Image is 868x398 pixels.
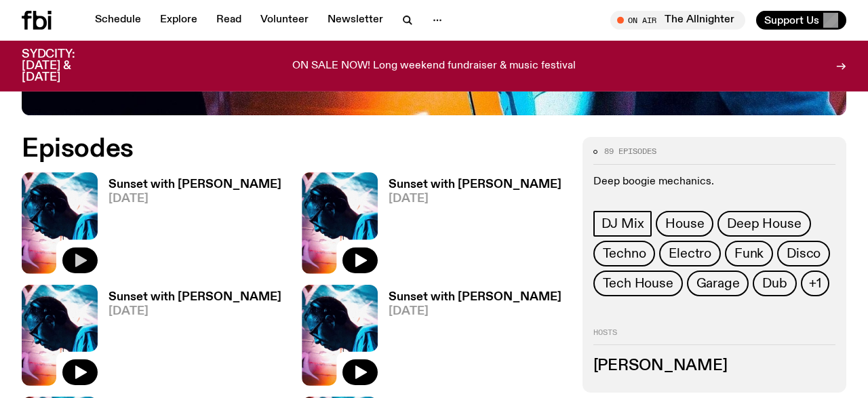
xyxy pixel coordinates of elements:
[656,211,713,237] a: House
[389,306,561,317] span: [DATE]
[593,271,683,296] a: Tech House
[801,271,829,296] button: +1
[601,216,644,231] span: DJ Mix
[152,11,205,30] a: Explore
[302,172,378,273] img: Simon Caldwell stands side on, looking downwards. He has headphones on. Behind him is a brightly ...
[87,11,149,30] a: Schedule
[603,246,646,261] span: Techno
[22,137,566,161] h2: Episodes
[669,246,711,261] span: Electro
[593,176,835,188] p: Deep boogie mechanics.
[809,276,821,291] span: +1
[610,11,745,30] button: On AirThe Allnighter
[22,172,98,273] img: Simon Caldwell stands side on, looking downwards. He has headphones on. Behind him is a brightly ...
[777,241,830,266] a: Disco
[378,292,561,386] a: Sunset with [PERSON_NAME][DATE]
[725,241,773,266] a: Funk
[764,14,819,26] span: Support Us
[593,329,835,345] h2: Hosts
[687,271,749,296] a: Garage
[727,216,801,231] span: Deep House
[98,179,281,273] a: Sunset with [PERSON_NAME][DATE]
[734,246,764,261] span: Funk
[593,241,656,266] a: Techno
[378,179,561,273] a: Sunset with [PERSON_NAME][DATE]
[108,193,281,205] span: [DATE]
[665,216,704,231] span: House
[98,292,281,386] a: Sunset with [PERSON_NAME][DATE]
[389,193,561,205] span: [DATE]
[108,179,281,191] h3: Sunset with [PERSON_NAME]
[208,11,250,30] a: Read
[108,306,281,317] span: [DATE]
[252,11,317,30] a: Volunteer
[108,292,281,303] h3: Sunset with [PERSON_NAME]
[593,359,835,374] h3: [PERSON_NAME]
[319,11,391,30] a: Newsletter
[389,179,561,191] h3: Sunset with [PERSON_NAME]
[389,292,561,303] h3: Sunset with [PERSON_NAME]
[22,49,108,83] h3: SYDCITY: [DATE] & [DATE]
[753,271,796,296] a: Dub
[593,211,652,237] a: DJ Mix
[696,276,740,291] span: Garage
[659,241,721,266] a: Electro
[762,276,787,291] span: Dub
[292,60,576,73] p: ON SALE NOW! Long weekend fundraiser & music festival
[717,211,810,237] a: Deep House
[787,246,821,261] span: Disco
[22,285,98,386] img: Simon Caldwell stands side on, looking downwards. He has headphones on. Behind him is a brightly ...
[302,285,378,386] img: Simon Caldwell stands side on, looking downwards. He has headphones on. Behind him is a brightly ...
[604,148,656,155] span: 89 episodes
[756,11,846,30] button: Support Us
[603,276,673,291] span: Tech House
